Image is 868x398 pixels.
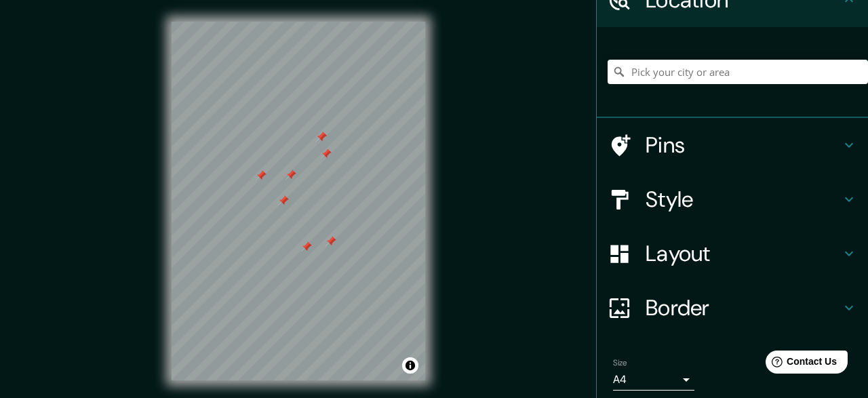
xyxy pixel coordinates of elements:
[646,132,841,159] h4: Pins
[597,281,868,335] div: Border
[613,369,694,391] div: A4
[402,357,418,374] button: Toggle attribution
[646,240,841,267] h4: Layout
[597,118,868,172] div: Pins
[608,60,868,84] input: Pick your city or area
[747,345,853,383] iframe: Help widget launcher
[646,186,841,213] h4: Style
[613,357,627,369] label: Size
[597,172,868,226] div: Style
[646,294,841,321] h4: Border
[597,226,868,281] div: Layout
[172,22,425,380] canvas: Map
